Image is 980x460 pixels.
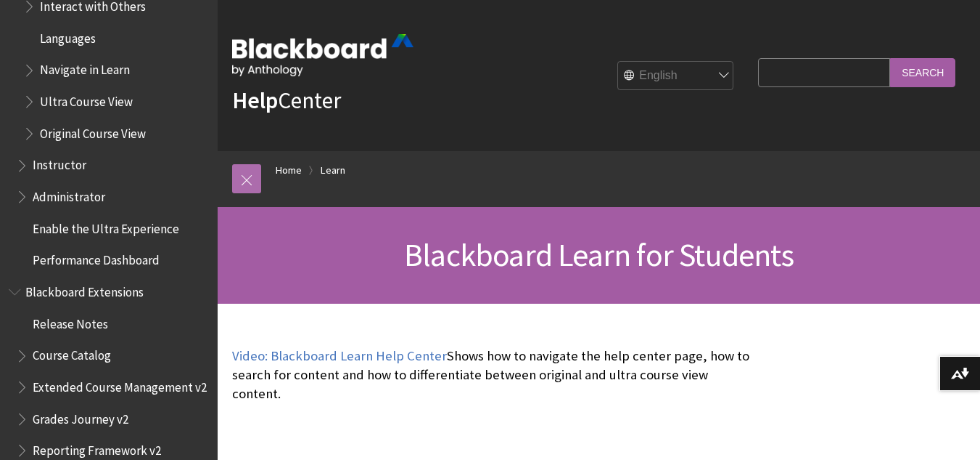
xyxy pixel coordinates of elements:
[276,161,302,179] a: Home
[40,89,133,109] span: Ultra Course View
[232,347,751,404] p: Shows how to navigate the help center page, how to search for content and how to differentiate be...
[33,407,128,427] span: Grades Journey v2
[890,58,955,86] input: Search
[40,58,130,78] span: Navigate in Learn
[232,347,447,365] a: Video: Blackboard Learn Help Center
[33,185,105,204] span: Administrator
[33,344,111,363] span: Course Catalog
[33,217,179,236] span: Enable the Ultra Experience
[40,26,96,46] span: Languages
[232,86,341,115] a: HelpCenter
[33,249,160,268] span: Performance Dashboard
[33,438,161,458] span: Reporting Framework v2
[33,153,86,173] span: Instructor
[232,86,278,115] strong: Help
[25,280,144,299] span: Blackboard Extensions
[404,235,794,275] span: Blackboard Learn for Students
[321,161,345,179] a: Learn
[40,121,146,141] span: Original Course View
[33,312,108,331] span: Release Notes
[33,375,207,395] span: Extended Course Management v2
[232,34,413,76] img: Blackboard by Anthology
[618,62,734,91] select: Site Language Selector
